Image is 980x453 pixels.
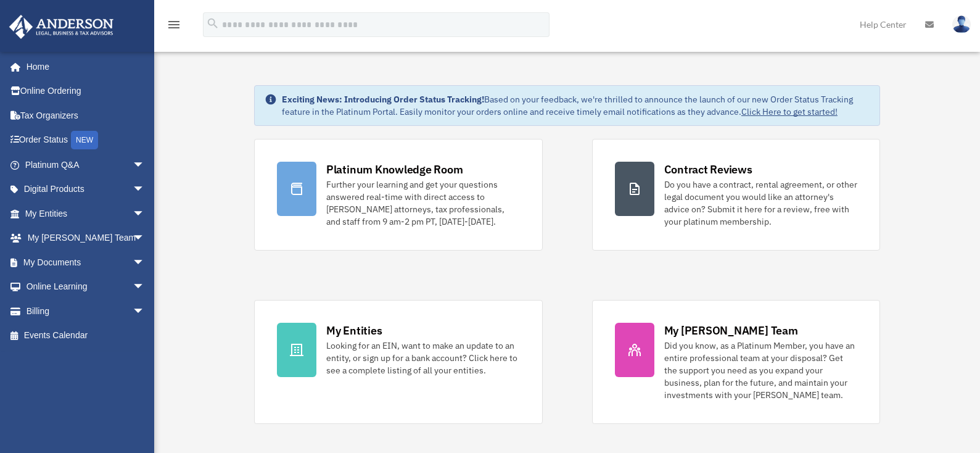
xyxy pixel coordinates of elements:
[9,275,163,299] a: Online Learningarrow_drop_down
[664,162,752,177] div: Contract Reviews
[9,226,163,251] a: My [PERSON_NAME] Teamarrow_drop_down
[133,299,157,324] span: arrow_drop_down
[592,300,881,424] a: My [PERSON_NAME] Team Did you know, as a Platinum Member, you have an entire professional team at...
[9,79,163,104] a: Online Ordering
[9,152,163,177] a: Platinum Q&Aarrow_drop_down
[133,177,157,202] span: arrow_drop_down
[71,131,98,149] div: NEW
[9,299,163,323] a: Billingarrow_drop_down
[326,339,520,376] div: Looking for an EIN, want to make an update to an entity, or sign up for a bank account? Click her...
[664,178,858,228] div: Do you have a contract, rental agreement, or other legal document you would like an attorney's ad...
[9,103,163,128] a: Tax Organizers
[326,162,463,177] div: Platinum Knowledge Room
[664,323,798,338] div: My [PERSON_NAME] Team
[133,201,157,226] span: arrow_drop_down
[254,139,543,251] a: Platinum Knowledge Room Further your learning and get your questions answered real-time with dire...
[326,323,382,338] div: My Entities
[9,323,163,348] a: Events Calendar
[6,15,117,39] img: Anderson Advisors Platinum Portal
[9,201,163,226] a: My Entitiesarrow_drop_down
[592,139,881,251] a: Contract Reviews Do you have a contract, rental agreement, or other legal document you would like...
[9,54,157,79] a: Home
[664,339,858,401] div: Did you know, as a Platinum Member, you have an entire professional team at your disposal? Get th...
[9,177,163,202] a: Digital Productsarrow_drop_down
[133,275,157,300] span: arrow_drop_down
[133,152,157,178] span: arrow_drop_down
[741,106,838,117] a: Click Here to get started!
[326,178,520,228] div: Further your learning and get your questions answered real-time with direct access to [PERSON_NAM...
[133,250,157,275] span: arrow_drop_down
[167,22,181,32] a: menu
[282,93,870,118] div: Based on your feedback, we're thrilled to announce the launch of our new Order Status Tracking fe...
[167,17,181,32] i: menu
[254,300,543,424] a: My Entities Looking for an EIN, want to make an update to an entity, or sign up for a bank accoun...
[133,226,157,251] span: arrow_drop_down
[9,128,163,153] a: Order StatusNEW
[206,17,220,30] i: search
[282,94,484,105] strong: Exciting News: Introducing Order Status Tracking!
[9,250,163,275] a: My Documentsarrow_drop_down
[952,15,971,33] img: User Pic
